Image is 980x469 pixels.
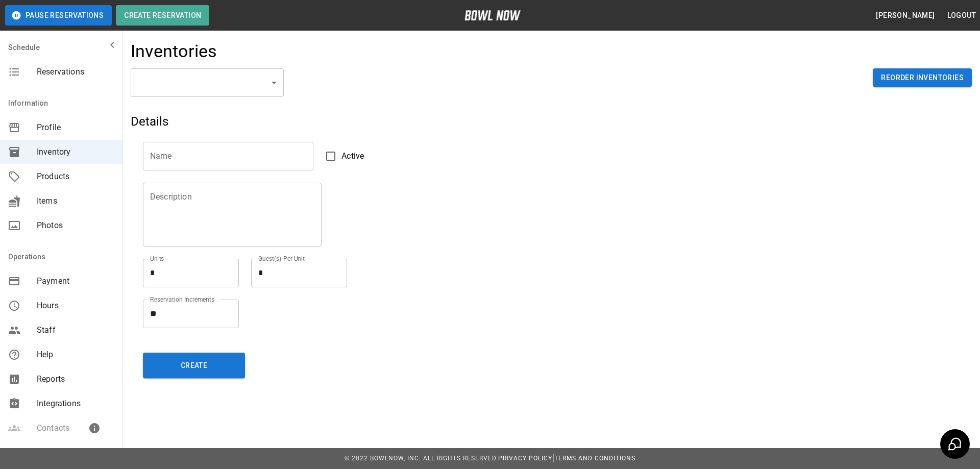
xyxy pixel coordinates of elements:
span: Reports [37,373,114,385]
div: ​ [131,68,284,97]
button: Create [143,353,245,378]
span: Products [37,170,114,183]
span: Profile [37,121,114,134]
span: Payment [37,275,114,287]
a: Privacy Policy [498,455,552,462]
button: Logout [943,6,980,25]
button: Reorder Inventories [873,68,972,87]
button: Pause Reservations [5,5,112,26]
a: Terms and Conditions [554,455,635,462]
img: logo [464,10,521,20]
span: Inventory [37,146,114,158]
h5: Details [131,113,692,130]
span: Staff [37,324,114,336]
button: Create Reservation [116,5,209,26]
span: Photos [37,219,114,232]
span: Hours [37,300,114,312]
span: Integrations [37,398,114,410]
span: Active [341,150,364,162]
h4: Inventories [131,41,217,62]
span: Reservations [37,66,114,78]
span: Items [37,195,114,207]
button: [PERSON_NAME] [872,6,939,25]
span: Help [37,349,114,361]
span: © 2022 BowlNow, Inc. All Rights Reserved. [345,455,498,462]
